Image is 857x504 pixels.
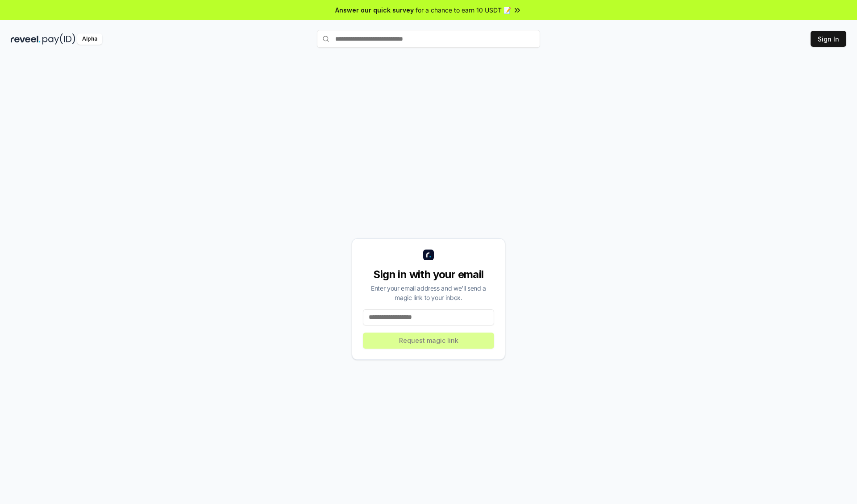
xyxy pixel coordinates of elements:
button: Sign In [811,31,846,47]
div: Alpha [77,33,102,45]
img: pay_id [42,33,75,45]
img: reveel_dark [11,33,41,45]
div: Sign in with your email [363,267,494,282]
div: Enter your email address and we’ll send a magic link to your inbox. [363,283,494,302]
span: Answer our quick survey [335,5,414,15]
span: for a chance to earn 10 USDT 📝 [416,5,511,15]
img: logo_small [423,250,434,260]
